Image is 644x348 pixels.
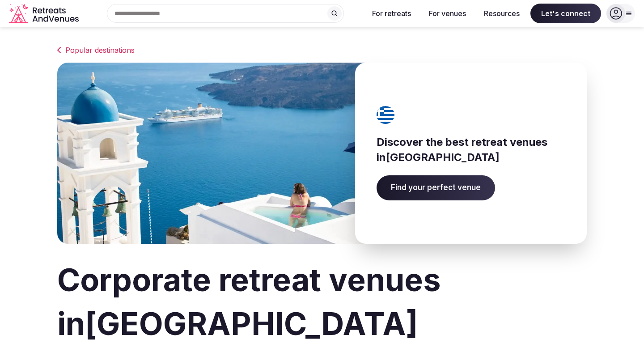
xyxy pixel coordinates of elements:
span: Let's connect [530,4,601,23]
img: Banner image for Greece representative of the country [57,63,366,244]
svg: Retreats and Venues company logo [9,4,80,24]
a: Find your perfect venue [377,175,495,200]
button: Resources [477,4,527,23]
h3: Discover the best retreat venues in [GEOGRAPHIC_DATA] [377,135,565,165]
button: For venues [422,4,473,23]
a: Visit the homepage [9,4,80,24]
img: Greece's flag [374,106,398,124]
a: Popular destinations [57,45,587,55]
button: For retreats [365,4,418,23]
h1: Corporate retreat venues in [GEOGRAPHIC_DATA] [57,258,587,346]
